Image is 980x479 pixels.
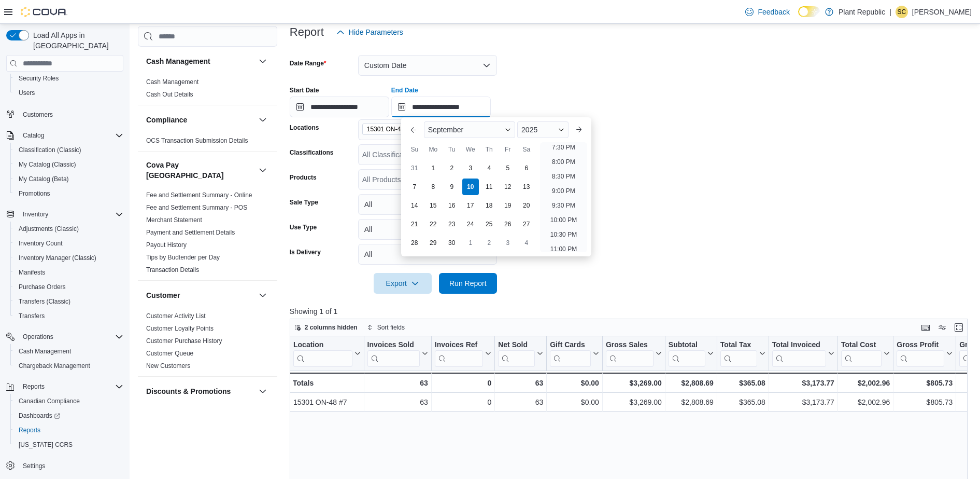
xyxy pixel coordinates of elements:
div: Fr [500,141,516,158]
div: Sa [518,141,535,158]
button: Customers [2,106,127,121]
label: End Date [391,86,418,94]
button: Gross Sales [606,340,662,367]
button: Inventory [2,207,127,222]
span: Canadian Compliance [15,395,123,407]
button: Sort fields [363,321,409,334]
button: Display options [936,321,948,334]
button: Reports [19,380,49,393]
span: Security Roles [19,74,59,83]
button: Total Cost [841,340,890,367]
div: day-8 [425,179,442,195]
button: Inventory [19,208,52,221]
div: day-12 [500,179,516,195]
span: Cash Management [146,78,198,86]
a: Purchase Orders [15,281,70,293]
div: day-6 [518,160,535,176]
a: Users [15,87,39,99]
a: Adjustments (Classic) [15,223,83,235]
span: Reports [23,382,45,391]
div: Button. Open the year selector. 2025 is currently selected. [517,121,569,138]
a: Customers [19,108,57,121]
div: day-18 [481,197,498,214]
input: Dark Mode [798,6,820,17]
div: day-3 [462,160,479,176]
button: Discounts & Promotions [257,385,269,398]
span: Adjustments (Classic) [19,225,79,233]
button: All [358,244,497,265]
button: Customer [257,289,269,302]
span: Reports [19,380,123,393]
button: Compliance [257,114,269,126]
span: Dashboards [15,409,123,422]
h3: Compliance [146,115,187,125]
button: Reports [2,379,127,394]
div: 63 [367,396,428,408]
div: 15301 ON-48 #7 [293,396,361,408]
label: Start Date [290,86,319,94]
a: Cash Management [15,345,75,358]
a: My Catalog (Beta) [15,173,73,185]
span: Operations [19,331,123,343]
div: day-22 [425,216,442,232]
a: Fee and Settlement Summary - POS [146,204,247,211]
a: Transaction Details [146,266,199,273]
span: Chargeback Management [15,360,123,372]
span: Hide Parameters [349,27,403,37]
span: Feedback [758,7,789,17]
div: day-30 [444,235,460,251]
span: Classification (Classic) [15,144,123,156]
a: Classification (Classic) [15,144,86,156]
div: day-21 [406,216,423,232]
button: Compliance [146,115,254,125]
div: day-7 [406,179,423,195]
span: Manifests [15,266,123,279]
span: Customer Activity List [146,312,206,320]
span: Catalog [19,129,123,142]
span: Transfers (Classic) [19,297,70,306]
button: Keyboard shortcuts [919,321,932,334]
div: Compliance [138,134,277,151]
div: day-23 [444,216,460,232]
button: Next month [571,121,587,138]
span: Washington CCRS [15,439,123,451]
button: Customer [146,290,254,300]
div: day-27 [518,216,535,232]
div: day-5 [500,160,516,176]
span: Export [380,273,425,294]
span: Settings [19,459,123,472]
button: Gross Profit [897,340,953,367]
div: day-9 [444,179,460,195]
span: Payment and Settlement Details [146,228,235,237]
button: Operations [2,330,127,344]
span: Fee and Settlement Summary - Online [146,191,252,199]
div: Location [293,340,352,350]
a: Canadian Compliance [15,395,84,407]
h3: Cash Management [146,56,210,66]
span: Customers [19,107,123,120]
button: Purchase Orders [10,280,127,294]
div: $2,808.69 [669,377,714,389]
input: Press the down key to enter a popover containing a calendar. Press the escape key to close the po... [391,97,491,117]
span: Reports [15,424,123,436]
button: Discounts & Promotions [146,386,254,396]
div: Total Cost [841,340,882,367]
li: 8:30 PM [548,170,579,183]
button: All [358,194,497,215]
div: day-29 [425,235,442,251]
label: Is Delivery [290,248,321,256]
div: September, 2025 [405,159,536,252]
a: My Catalog (Classic) [15,158,80,171]
button: Invoices Sold [367,340,428,367]
a: Settings [19,460,49,472]
li: 10:30 PM [546,228,581,241]
span: September [428,126,463,134]
button: Total Invoiced [772,340,834,367]
div: 63 [367,377,428,389]
span: Canadian Compliance [19,397,80,405]
div: day-1 [462,235,479,251]
div: Totals [293,377,361,389]
span: Purchase Orders [19,283,66,291]
span: Promotions [15,187,123,200]
span: Cash Out Details [146,90,193,99]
